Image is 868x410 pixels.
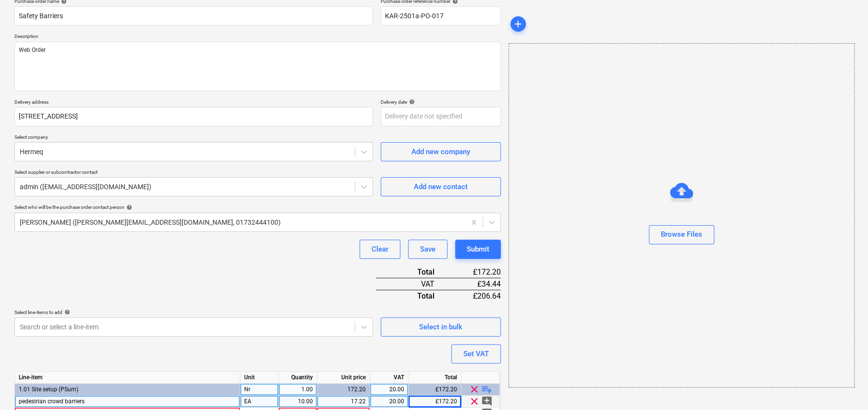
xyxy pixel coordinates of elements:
span: playlist_add [481,384,493,395]
div: VAT [376,278,450,290]
div: Submit [467,243,489,255]
p: Select supplier or subcontractor contact [14,169,373,177]
div: Delivery date [381,99,501,105]
textarea: Web Order [14,42,501,91]
div: £172.20 [409,396,461,408]
div: 20.00 [374,384,404,396]
div: Total [409,372,461,384]
div: Set VAT [463,348,489,360]
div: EA [240,396,279,408]
div: VAT [370,372,409,384]
input: Document name [14,6,373,25]
button: Add new company [381,142,501,161]
div: Line-item [15,372,240,384]
div: 20.00 [374,396,404,408]
span: 1.01 Site setup (PSum) [19,386,78,393]
div: £172.20 [450,266,501,278]
span: help [407,99,415,105]
button: Clear [360,240,400,259]
button: Add new contact [381,177,501,196]
div: Save [420,243,435,255]
div: Add new company [411,145,470,158]
span: pedestrian crowd barriers [19,398,85,405]
button: Set VAT [451,344,501,363]
p: Description [14,33,501,41]
input: Delivery date not specified [381,107,501,126]
div: Nr [240,384,279,396]
span: clear [469,384,480,395]
p: Delivery address [14,99,373,107]
div: 1.00 [283,384,313,396]
button: Select in bulk [381,317,501,337]
div: Browse Files [508,43,855,387]
p: Select company [14,134,373,142]
div: 17.22 [321,396,366,408]
div: Select who will be the purchase order contact person [14,204,501,210]
div: Select line-items to add [14,309,373,315]
span: add [512,18,524,30]
div: Add new contact [414,181,468,193]
input: Reference number [381,6,501,25]
span: clear [469,396,480,407]
div: Total [376,290,450,301]
span: help [62,309,70,315]
div: 10.00 [283,396,313,408]
div: Unit price [317,372,370,384]
div: Clear [372,243,388,255]
input: Delivery address [14,107,373,126]
div: Select in bulk [419,321,462,333]
button: Submit [455,240,501,259]
div: £206.64 [450,290,501,301]
button: Save [408,240,447,259]
iframe: Chat Widget [820,364,868,410]
div: Browse Files [661,228,702,241]
div: Total [376,266,450,278]
button: Browse Files [649,225,714,244]
div: £172.20 [409,384,461,396]
div: £34.44 [450,278,501,290]
div: Quantity [279,372,317,384]
span: help [124,205,132,210]
div: Unit [240,372,279,384]
div: 172.20 [321,384,366,396]
span: add_comment [481,396,493,407]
